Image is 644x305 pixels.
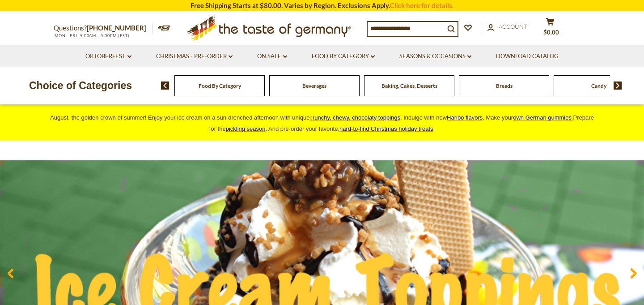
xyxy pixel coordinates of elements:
a: crunchy, chewy, chocolaty toppings [309,114,400,121]
p: Questions? [54,22,153,34]
a: Food By Category [199,82,241,89]
a: Candy [591,82,606,89]
a: Download Catalog [496,52,559,61]
a: Beverages [302,82,326,89]
a: Click here for details. [390,1,453,9]
a: hard-to-find Christmas holiday treats [339,125,433,132]
a: Christmas - PRE-ORDER [156,52,233,61]
a: own German gummies. [513,114,573,121]
a: On Sale [257,52,287,61]
span: own German gummies [513,114,572,121]
span: MON - FRI, 9:00AM - 5:00PM (EST) [54,33,130,38]
a: Account [487,22,527,32]
a: Oktoberfest [85,52,131,61]
button: $0.00 [537,17,563,40]
a: [PHONE_NUMBER] [87,24,146,32]
span: $0.00 [543,29,559,36]
span: Account [499,23,527,30]
a: Seasons & Occasions [399,52,471,61]
a: Food By Category [312,52,375,61]
img: next arrow [614,82,622,90]
span: runchy, chewy, chocolaty toppings [313,114,400,121]
a: Breads [496,82,513,89]
span: August, the golden crown of summer! Enjoy your ice cream on a sun-drenched afternoon with unique ... [50,114,594,132]
a: pickling season [226,125,266,132]
img: previous arrow [161,82,169,90]
a: Baking, Cakes, Desserts [381,82,437,89]
span: . [339,125,435,132]
a: Haribo flavors [447,114,483,121]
